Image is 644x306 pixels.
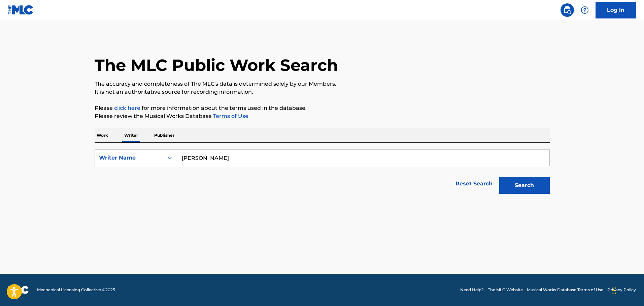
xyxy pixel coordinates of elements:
span: Mechanical Licensing Collective © 2025 [37,287,115,293]
a: Musical Works Database Terms of Use [527,287,603,293]
img: help [581,6,589,14]
a: click here [114,105,140,111]
p: Writer [122,128,140,142]
a: Reset Search [452,176,496,191]
img: logo [8,286,29,294]
iframe: Chat Widget [610,274,644,306]
img: MLC Logo [8,5,34,15]
h1: The MLC Public Work Search [95,55,338,75]
form: Search Form [95,149,550,197]
div: Help [578,3,591,17]
p: Publisher [152,128,176,142]
a: Privacy Policy [607,287,636,293]
p: Please for more information about the terms used in the database. [95,104,550,112]
p: The accuracy and completeness of The MLC's data is determined solely by our Members. [95,80,550,88]
div: Writer Name [99,154,160,162]
p: Please review the Musical Works Database [95,112,550,120]
p: Work [95,128,110,142]
p: It is not an authoritative source for recording information. [95,88,550,96]
div: Drag [612,280,616,301]
button: Search [499,177,550,194]
a: Public Search [561,3,574,17]
a: Terms of Use [212,113,248,119]
a: Need Help? [460,287,484,293]
a: The MLC Website [488,287,523,293]
a: Log In [596,2,636,18]
img: search [563,6,571,14]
